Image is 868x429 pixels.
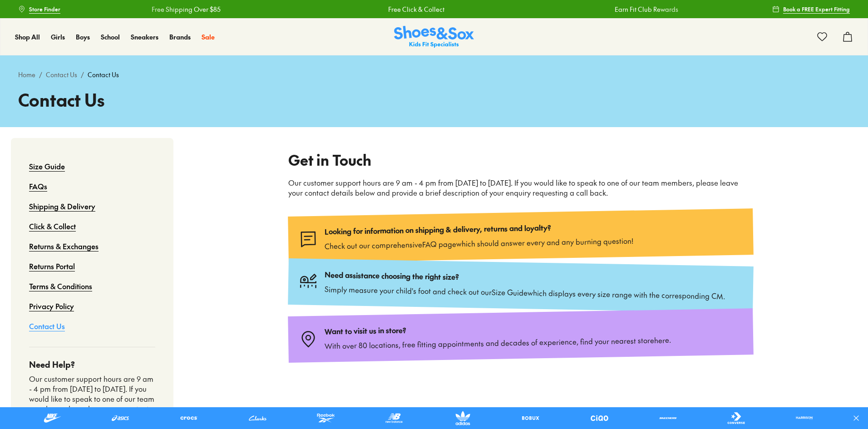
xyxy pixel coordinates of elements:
img: Type_pin-location_4d04f02a-07cc-4141-9a26-632a78aeb15f.svg [299,330,318,348]
p: Need assistance choosing the right size? [325,270,725,286]
p: Check out our comprehensive which should answer every and any burning question! [325,235,633,251]
p: Want to visit us in store? [325,321,671,336]
h1: Contact Us [18,87,850,113]
span: Store Finder [29,5,60,13]
div: / / [18,70,850,79]
img: Type_measuring-tape.svg [299,272,318,291]
a: FAQs [29,176,47,196]
a: School [101,32,120,42]
span: Book a FREE Expert Fitting [783,5,850,13]
a: Sale [202,32,215,42]
a: Sneakers [131,32,158,42]
span: Contact Us [88,70,119,79]
a: Boys [76,32,90,42]
a: Free Shipping Over $85 [152,5,221,14]
a: Home [18,70,35,79]
a: Returns & Exchanges [29,236,99,256]
a: Returns Portal [29,256,75,276]
a: Contact Us [29,316,65,336]
p: Our customer support hours are 9 am - 4 pm from [DATE] to [DATE]. If you would like to speak to o... [288,178,753,198]
a: Shop All [15,32,40,42]
p: Looking for information on shipping & delivery, returns and loyalty? [325,222,633,237]
p: Simply measure your child's foot and check out our which displays every size range with the corre... [325,283,725,301]
a: Terms & Conditions [29,276,92,296]
a: Girls [51,32,65,42]
a: Size Guide [29,156,65,176]
img: Type_chat-text.svg [299,230,318,249]
a: Click & Collect [29,216,76,236]
a: Book a FREE Expert Fitting [772,1,850,17]
a: here [654,335,669,345]
a: Shoes & Sox [394,26,474,48]
h2: Get in Touch [288,149,753,171]
a: Free Click & Collect [388,5,444,14]
a: Store Finder [18,1,60,17]
a: Earn Fit Club Rewards [615,5,678,14]
h4: Need Help? [29,358,155,370]
a: Contact Us [46,70,77,79]
a: Shipping & Delivery [29,196,95,216]
a: Privacy Policy [29,296,74,316]
a: Brands [169,32,191,42]
a: FAQ page [422,238,456,249]
p: With over 80 locations, free fitting appointments and decades of experience, find your nearest st... [325,334,671,351]
img: SNS_Logo_Responsive.svg [394,26,474,48]
a: Size Guide [492,287,528,297]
